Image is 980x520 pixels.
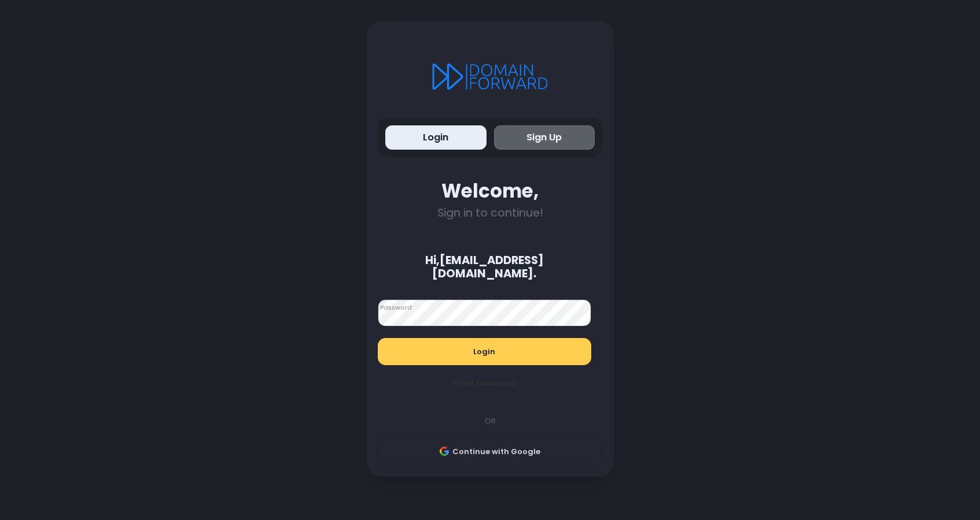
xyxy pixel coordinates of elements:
[378,180,602,202] div: Welcome,
[372,254,596,281] div: Hi, [EMAIL_ADDRESS][DOMAIN_NAME] .
[378,206,602,220] div: Sign in to continue!
[378,369,591,397] button: Reset password
[372,415,608,427] div: OR
[378,438,602,466] button: Continue with Google
[385,125,487,150] button: Login
[378,338,591,366] button: Login
[494,125,595,150] button: Sign Up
